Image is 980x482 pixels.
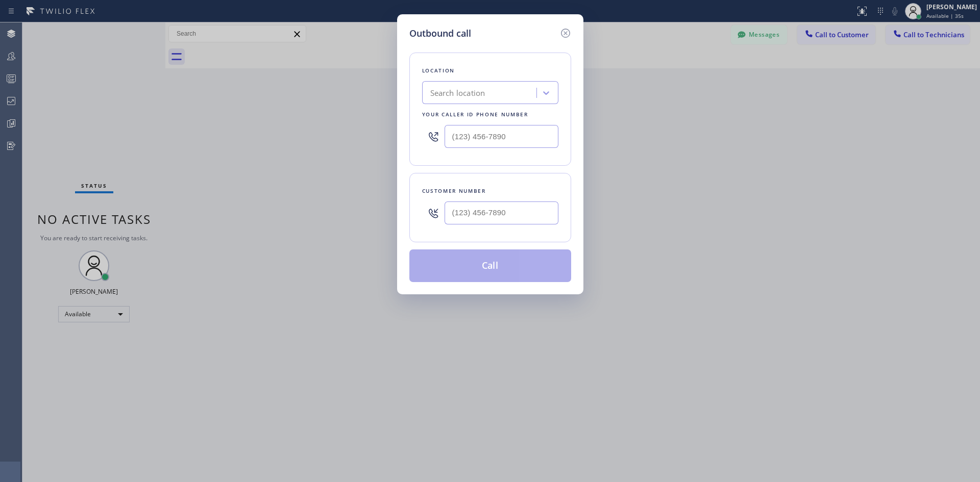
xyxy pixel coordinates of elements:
[422,186,558,196] div: Customer number
[422,65,558,76] div: Location
[409,249,571,282] button: Call
[430,87,485,99] div: Search location
[422,109,558,120] div: Your caller id phone number
[445,125,558,148] input: (123) 456-7890
[445,201,558,224] input: (123) 456-7890
[409,27,471,40] h5: Outbound call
